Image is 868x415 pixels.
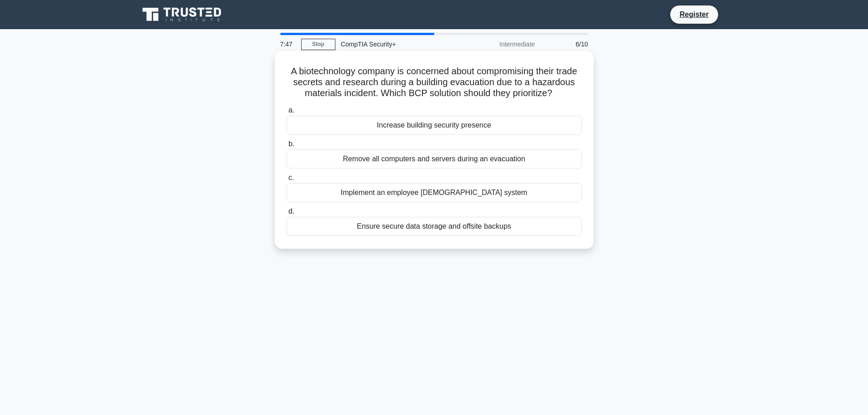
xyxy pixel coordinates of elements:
div: Implement an employee [DEMOGRAPHIC_DATA] system [287,183,582,202]
a: Stop [301,39,335,50]
div: Increase building security presence [287,116,582,135]
span: c. [288,174,294,181]
div: 7:47 [275,35,301,53]
a: Register [674,9,714,20]
h5: A biotechnology company is concerned about compromising their trade secrets and research during a... [286,66,583,99]
div: CompTIA Security+ [335,35,461,53]
div: Remove all computers and servers during an evacuation [287,149,582,169]
span: d. [288,207,294,215]
span: b. [288,140,294,148]
div: 6/10 [540,35,594,53]
span: a. [288,106,294,114]
div: Ensure secure data storage and offsite backups [287,217,582,236]
div: Intermediate [461,35,540,53]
